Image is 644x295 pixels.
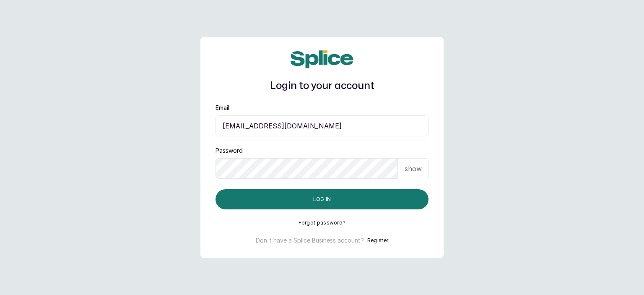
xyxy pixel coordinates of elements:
[216,146,243,155] label: Password
[216,115,428,136] input: email@acme.com
[299,219,346,226] button: Forgot password?
[216,104,229,112] label: Email
[216,189,428,209] button: Log in
[367,236,388,245] button: Register
[216,78,428,94] h1: Login to your account
[256,236,364,245] p: Don't have a Splice Business account?
[405,164,422,174] p: show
